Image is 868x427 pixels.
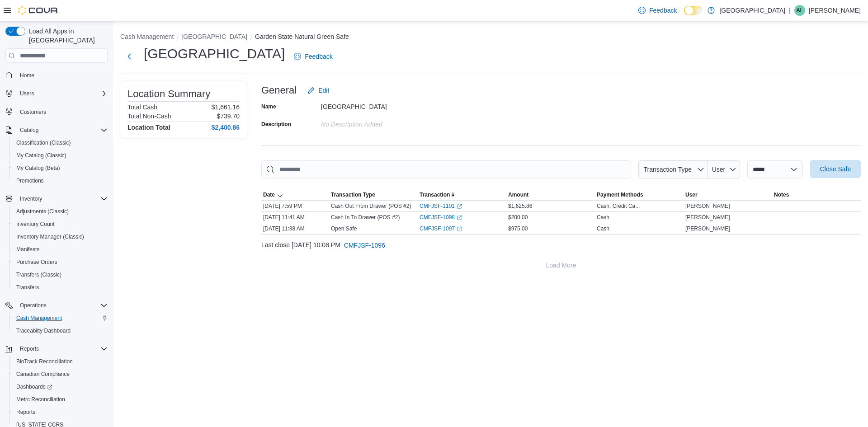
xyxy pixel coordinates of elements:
span: User [685,191,698,198]
span: Transfers (Classic) [16,271,61,278]
span: Dashboards [13,381,108,392]
a: Cash Management [13,313,66,324]
span: Date [263,191,275,198]
button: Catalog [16,125,42,136]
a: CMFJSF-1097External link [420,225,462,232]
span: Customers [20,108,46,116]
a: BioTrack Reconciliation [13,356,76,367]
span: My Catalog (Beta) [16,164,60,172]
h3: General [261,85,297,96]
span: Transfers (Classic) [13,269,108,280]
span: Customers [16,106,108,117]
span: Cash Management [16,314,62,322]
span: Inventory Count [13,219,108,230]
span: Canadian Compliance [16,371,70,378]
span: Cash Management [13,313,108,324]
p: [PERSON_NAME] [809,5,861,16]
svg: External link [457,226,462,232]
button: Cash Management [9,312,111,324]
div: Ashley Lehman-Preine [794,5,805,16]
span: Users [20,90,34,97]
span: BioTrack Reconciliation [13,356,108,367]
a: Feedback [635,1,680,19]
span: Traceabilty Dashboard [16,327,71,334]
input: This is a search bar. As you type, the results lower in the page will automatically filter. [261,160,631,178]
span: Promotions [16,177,44,184]
span: Load All Apps in [GEOGRAPHIC_DATA] [25,27,108,45]
button: Operations [2,299,111,312]
div: No Description added [321,117,442,128]
button: Operations [16,300,50,311]
button: Traceabilty Dashboard [9,324,111,337]
div: Cash [597,225,609,232]
button: User [708,160,740,178]
span: Traceabilty Dashboard [13,325,108,336]
button: Transfers (Classic) [9,268,111,281]
span: Amount [508,191,528,198]
h6: Total Non-Cash [127,113,171,120]
span: $1,625.86 [508,202,532,210]
a: Inventory Count [13,219,58,230]
span: Catalog [20,127,38,134]
span: Dashboards [16,383,52,390]
button: Classification (Classic) [9,136,111,149]
div: Last close [DATE] 10:08 PM [261,236,861,254]
button: Cash Management [120,33,174,40]
div: [DATE] 11:41 AM [261,212,329,223]
span: Transfers [13,282,108,293]
button: Users [16,88,38,99]
span: Reports [20,345,39,352]
a: Reports [13,407,39,418]
span: Adjustments (Classic) [13,206,108,217]
span: Reports [13,407,108,418]
a: Home [16,70,38,81]
button: Amount [506,189,595,200]
span: My Catalog (Beta) [13,163,108,174]
button: My Catalog (Beta) [9,162,111,174]
span: Inventory Count [16,221,55,228]
span: Metrc Reconciliation [16,396,65,403]
button: Users [2,87,111,100]
span: Close Safe [820,164,851,174]
span: Transaction Type [643,166,692,173]
a: Promotions [13,175,47,186]
a: Traceabilty Dashboard [13,325,74,336]
span: Payment Methods [597,191,643,198]
label: Name [261,103,276,110]
button: Date [261,189,329,200]
a: Metrc Reconciliation [13,394,69,405]
span: [PERSON_NAME] [685,225,730,232]
h3: Location Summary [127,89,210,99]
button: Close Safe [810,160,861,178]
a: Purchase Orders [13,257,61,267]
span: Classification (Classic) [16,139,71,146]
a: Adjustments (Classic) [13,206,72,217]
span: Inventory [20,195,42,202]
p: | [789,5,791,16]
span: My Catalog (Classic) [13,150,108,161]
button: User [684,189,772,200]
span: Transfers [16,284,39,291]
span: Operations [16,300,108,311]
button: Reports [9,406,111,418]
span: Adjustments (Classic) [16,208,69,215]
span: $975.00 [508,225,528,232]
button: Adjustments (Classic) [9,205,111,218]
a: CMFJSF-1101External link [420,202,462,210]
span: My Catalog (Classic) [16,152,66,159]
button: Transaction # [418,189,506,200]
button: Metrc Reconciliation [9,393,111,406]
button: Inventory [2,192,111,205]
button: Customers [2,105,111,118]
button: Next [120,47,138,66]
span: Metrc Reconciliation [13,394,108,405]
span: Home [20,72,34,79]
img: Cova [18,6,59,15]
a: My Catalog (Classic) [13,150,70,161]
a: Dashboards [13,381,56,392]
div: [GEOGRAPHIC_DATA] [321,99,442,110]
p: $1,661.16 [212,103,240,111]
span: Operations [20,302,47,309]
span: Edit [318,86,329,95]
a: Manifests [13,244,43,255]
